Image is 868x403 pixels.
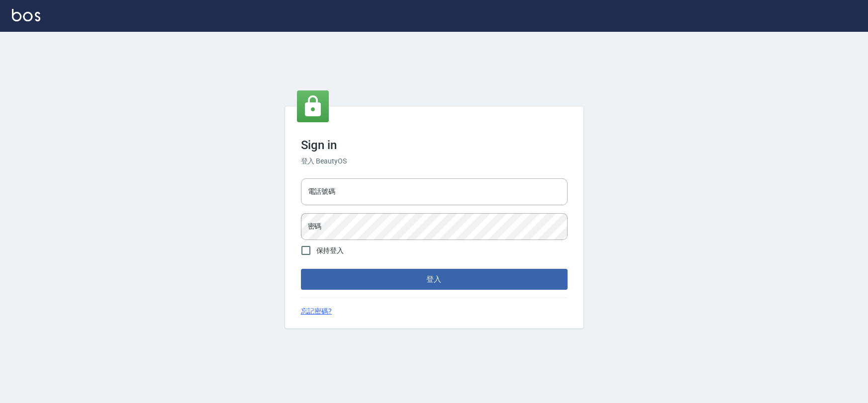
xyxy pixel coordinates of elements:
button: 登入 [301,269,568,290]
span: 保持登入 [316,245,344,256]
h6: 登入 BeautyOS [301,156,568,166]
img: Logo [12,9,40,21]
h3: Sign in [301,138,568,152]
a: 忘記密碼? [301,306,332,317]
